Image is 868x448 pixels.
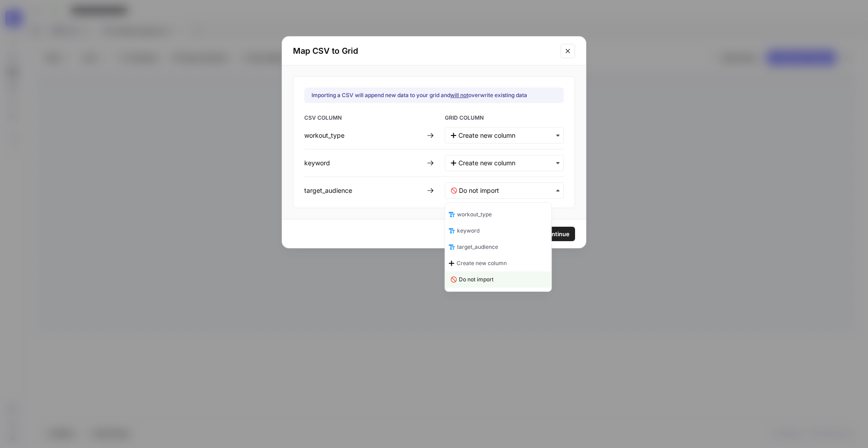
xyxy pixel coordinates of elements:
[561,44,575,58] button: Close modal
[304,186,423,195] div: target_audience
[304,159,423,168] div: keyword
[458,159,558,168] input: Create new column
[445,114,564,124] span: GRID COLUMN
[311,91,527,99] div: Importing a CSV will append new data to your grid and overwrite existing data
[304,114,423,124] span: CSV COLUMN
[457,259,507,267] span: Create new column
[457,210,492,219] span: workout_type
[458,131,558,140] input: Create new column
[293,45,555,57] h2: Map CSV to Grid
[457,243,498,251] span: target_audience
[457,227,480,235] span: keyword
[450,92,468,98] u: will not
[543,229,570,238] span: Continue
[459,186,558,195] input: Do not import
[459,275,494,284] span: Do not import
[304,131,423,140] div: workout_type
[538,227,575,241] button: Continue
